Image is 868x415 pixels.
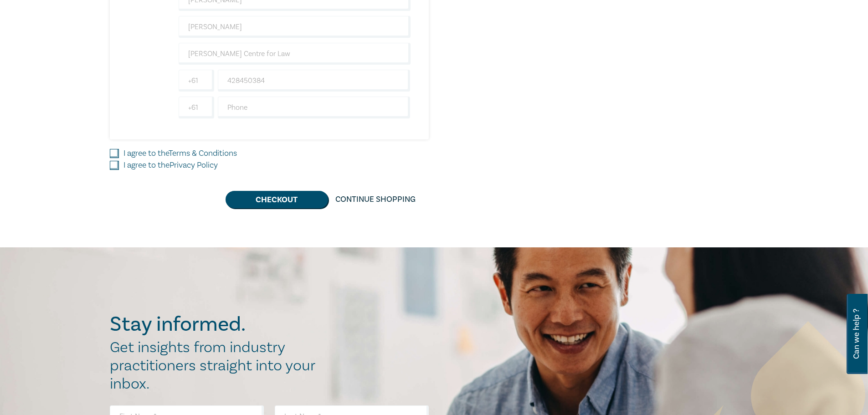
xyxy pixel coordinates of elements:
label: I agree to the [123,159,218,171]
input: Company [179,43,411,65]
a: Continue Shopping [328,191,423,208]
input: Mobile* [218,70,411,92]
button: Checkout [226,191,328,208]
input: Last Name* [179,16,411,38]
span: Can we help ? [852,299,861,369]
input: +61 [179,70,214,92]
input: Phone [218,97,411,118]
label: I agree to the [123,148,237,159]
h2: Get insights from industry practitioners straight into your inbox. [110,338,325,393]
a: Terms & Conditions [169,148,237,159]
a: Privacy Policy [169,160,218,170]
input: +61 [179,97,214,118]
h2: Stay informed. [110,313,325,336]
